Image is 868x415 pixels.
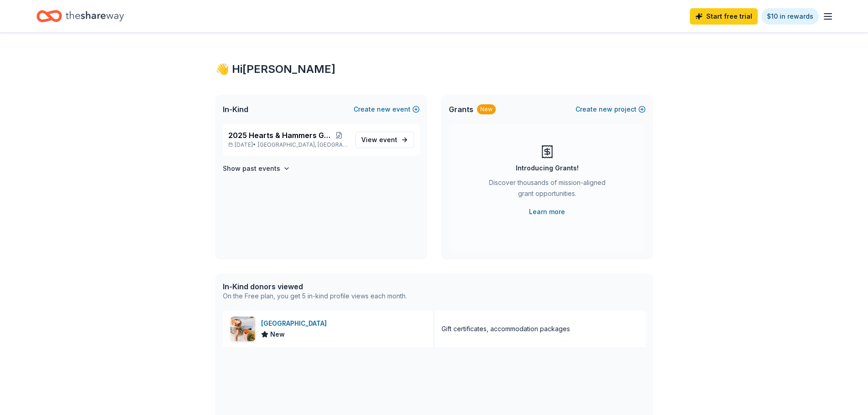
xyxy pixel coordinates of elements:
div: 👋 Hi [PERSON_NAME] [216,62,653,77]
p: [DATE] • [228,141,348,149]
div: Introducing Grants! [516,163,579,174]
span: event [379,136,397,143]
button: Show past events [223,163,290,174]
span: new [377,104,390,115]
span: New [270,329,285,340]
span: 2025 Hearts & Hammers Gala [228,131,331,139]
button: Createnewevent [354,104,420,115]
div: On the Free plan, you get 5 in-kind profile views each month. [223,291,407,302]
span: [GEOGRAPHIC_DATA], [GEOGRAPHIC_DATA] [258,141,348,149]
span: new [599,104,612,115]
h4: Show past events [223,163,280,174]
div: New [477,104,496,114]
div: Discover thousands of mission-aligned grant opportunities. [485,177,609,203]
a: Learn more [529,206,565,217]
div: In-Kind donors viewed [223,282,407,291]
img: Image for Ocean House [231,317,255,341]
span: Grants [449,105,473,113]
a: Start free trial [690,8,758,25]
div: [GEOGRAPHIC_DATA] [261,318,330,329]
span: View [361,134,397,145]
a: $10 in rewards [761,8,819,25]
span: In-Kind [223,105,248,113]
div: Gift certificates, accommodation packages [442,323,570,334]
button: Createnewproject [575,104,646,115]
a: Home [36,5,124,27]
a: View event [355,132,414,148]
